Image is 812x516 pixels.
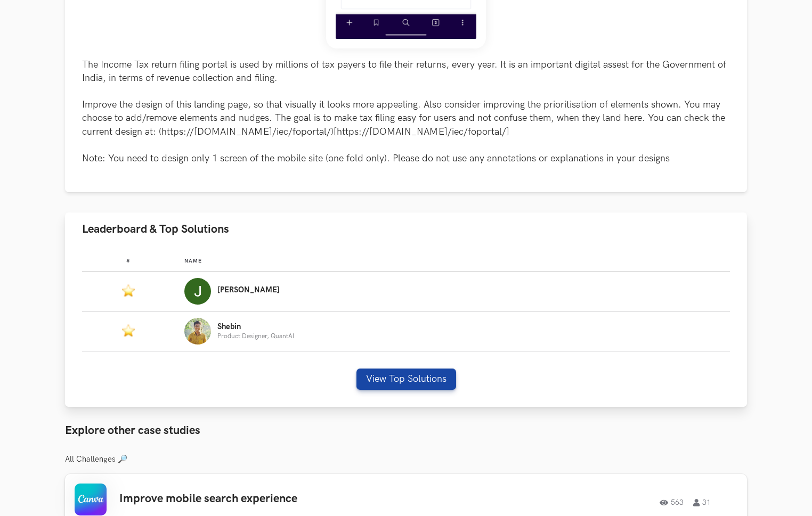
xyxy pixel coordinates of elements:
[65,424,747,438] h3: Explore other case studies
[82,222,229,236] span: Leaderboard & Top Solutions
[660,499,684,506] span: 563
[119,492,422,506] h3: Improve mobile search experience
[65,246,747,407] div: Leaderboard & Top Solutions
[184,278,211,305] img: Profile photo
[217,333,294,340] p: Product Designer, QuantAI
[184,318,211,345] img: Profile photo
[217,286,280,294] p: [PERSON_NAME]
[122,283,135,297] img: Featured
[126,258,131,264] span: #
[122,323,135,337] img: Featured
[693,499,711,506] span: 31
[65,212,747,246] button: Leaderboard & Top Solutions
[184,258,202,264] span: Name
[82,58,730,166] p: The Income Tax return filing portal is used by millions of tax payers to file their returns, ever...
[82,249,730,351] table: Leaderboard
[217,323,294,331] p: Shebin
[356,368,456,390] button: View Top Solutions
[65,455,747,464] h3: All Challenges 🔎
